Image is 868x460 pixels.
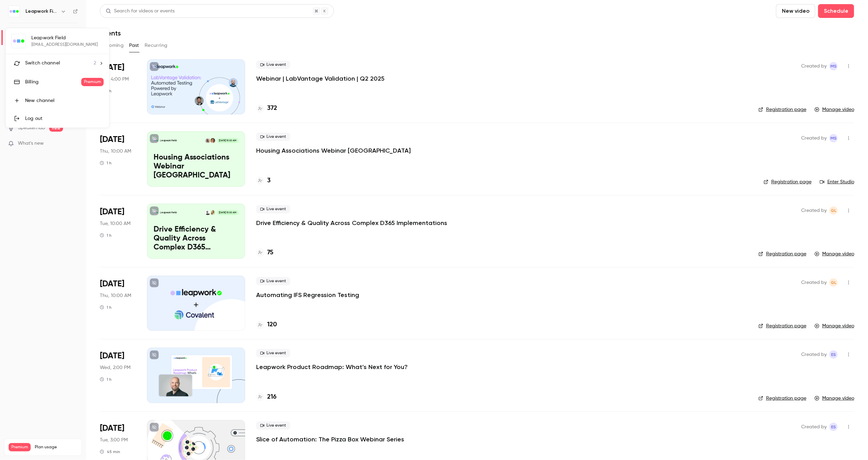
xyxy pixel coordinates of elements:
span: Switch channel [25,60,60,67]
span: Premium [81,78,104,86]
div: New channel [25,97,104,104]
div: Log out [25,115,104,122]
div: Billing [25,79,81,85]
span: 2 [94,60,96,67]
